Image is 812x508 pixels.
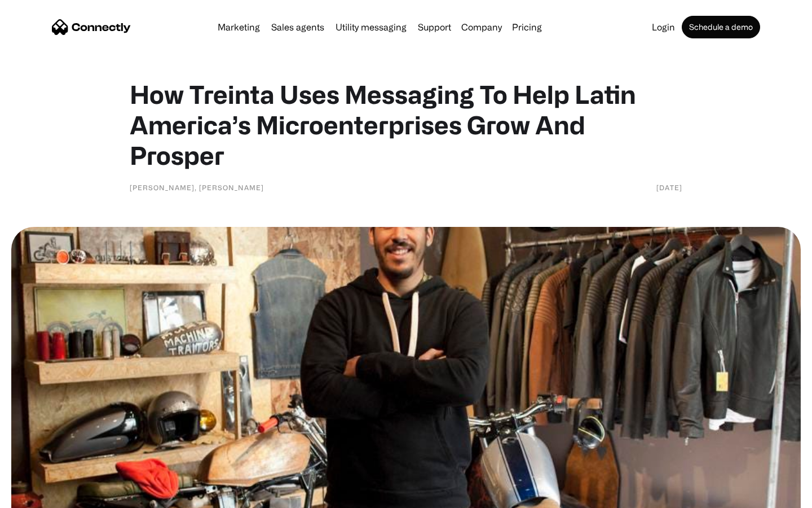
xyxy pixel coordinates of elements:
div: [PERSON_NAME], [PERSON_NAME] [130,182,264,193]
a: home [52,19,131,36]
div: Company [458,19,505,35]
a: Utility messaging [331,23,411,32]
div: [DATE] [656,182,682,193]
a: Pricing [507,23,546,32]
a: Support [413,23,456,32]
a: Marketing [213,23,264,32]
div: Company [461,19,502,35]
a: Schedule a demo [682,16,760,38]
ul: Language list [23,488,68,504]
a: Sales agents [267,23,329,32]
a: Login [647,23,679,32]
aside: Language selected: English [11,488,68,504]
h1: How Treinta Uses Messaging To Help Latin America’s Microenterprises Grow And Prosper [130,79,682,170]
